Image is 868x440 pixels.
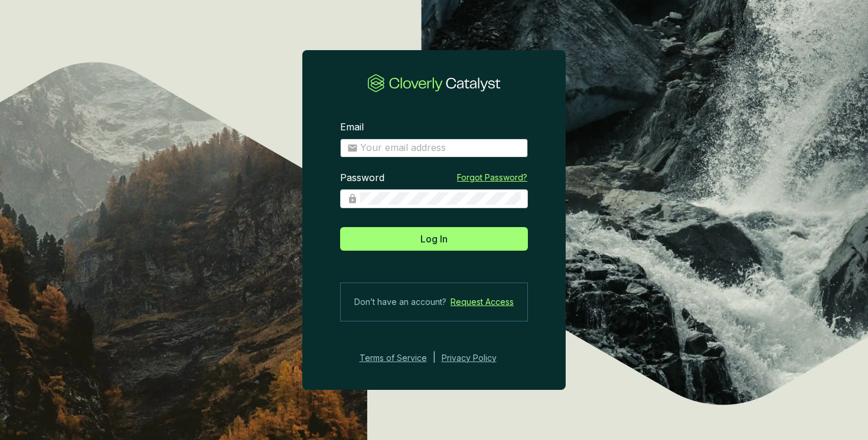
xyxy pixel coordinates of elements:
[354,295,446,309] span: Don’t have an account?
[356,351,427,365] a: Terms of Service
[360,192,521,205] input: Password
[442,351,513,365] a: Privacy Policy
[340,172,384,185] label: Password
[433,351,436,365] div: |
[360,142,521,155] input: Email
[340,227,528,251] button: Log In
[457,172,527,183] a: Forgot Password?
[340,121,364,134] label: Email
[420,232,448,246] span: Log In
[451,295,514,309] a: Request Access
